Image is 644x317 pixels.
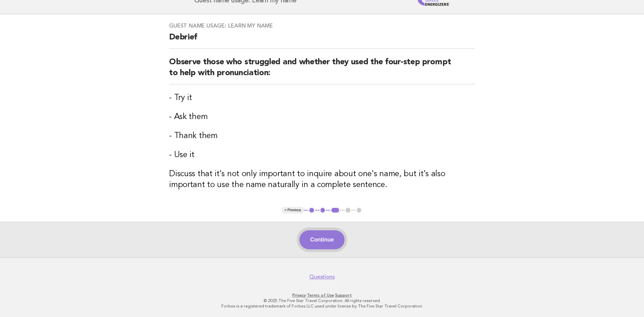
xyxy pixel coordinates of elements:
h2: Observe those who struggled and whether they used the four-step prompt to help with pronunciation: [169,57,475,84]
h2: Debrief [169,32,475,49]
h3: - Use it [169,150,475,161]
h3: Guest name usage: Learn my name [169,22,475,29]
button: 3 [330,207,340,214]
a: Support [335,293,352,298]
a: Privacy [292,293,306,298]
p: © 2025 The Five Star Travel Corporation. All rights reserved. [114,298,530,303]
a: Terms of Use [307,293,334,298]
button: Continue [299,230,345,249]
button: 2 [319,207,326,214]
h3: Discuss that it's not only important to inquire about one's name, but it's also important to use ... [169,169,475,190]
button: 1 [308,207,315,214]
a: Questions [309,273,335,280]
button: < Previous [282,207,304,214]
p: Forbes is a registered trademark of Forbes LLC used under license by The Five Star Travel Corpora... [114,303,530,309]
h3: - Thank them [169,131,475,141]
p: · · [114,293,530,298]
h3: - Ask them [169,112,475,122]
h3: - Try it [169,93,475,103]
